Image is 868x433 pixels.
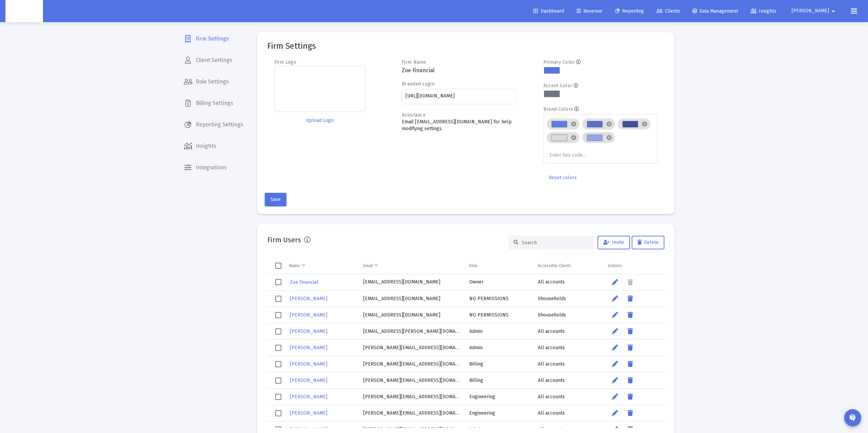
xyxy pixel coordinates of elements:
[606,121,612,127] mat-icon: cancel
[289,326,328,336] a: [PERSON_NAME]
[469,328,483,334] span: Admin
[290,296,327,301] span: [PERSON_NAME]
[274,59,297,65] label: Firm Logo
[632,236,664,249] button: Delete
[538,263,571,268] div: Accessible Clients
[290,328,327,334] span: [PERSON_NAME]
[538,377,565,383] span: All accounts
[290,361,327,367] span: [PERSON_NAME]
[538,410,565,416] span: All accounts
[469,427,483,432] span: Admin
[363,263,373,268] div: Email
[275,394,281,400] div: Select row
[289,294,328,304] a: [PERSON_NAME]
[469,312,509,318] span: NO PERMISSIONS
[358,291,464,307] td: [EMAIL_ADDRESS][DOMAIN_NAME]
[178,52,249,68] span: Client Settings
[3,45,394,58] p: This performance report provides information regarding the previously listed accounts that are be...
[606,135,612,141] mat-icon: cancel
[637,239,659,245] span: Delete
[792,8,829,14] span: [PERSON_NAME]
[275,279,281,285] div: Select row
[538,296,566,301] span: 0 households
[849,414,857,422] mat-icon: contact_support
[178,117,249,133] span: Reporting Settings
[289,277,319,287] a: Zoe Financial
[469,345,483,351] span: Admin
[783,4,845,18] button: [PERSON_NAME]
[275,328,281,335] div: Select row
[538,345,565,351] span: All accounts
[522,240,589,246] input: Search
[549,153,601,158] input: Enter hex code...
[577,8,602,14] span: Revenue
[178,159,249,176] a: Integrations
[609,4,649,18] a: Reporting
[538,279,565,285] span: All accounts
[538,361,565,367] span: All accounts
[533,8,564,14] span: Dashboard
[275,361,281,367] div: Select row
[275,296,281,302] div: Select row
[657,8,680,14] span: Clients
[275,427,281,433] div: Select row
[469,296,509,301] span: NO PERMISSIONS
[402,66,516,75] h3: Zoe Financial
[358,356,464,372] td: [PERSON_NAME][EMAIL_ADDRESS][DOMAIN_NAME]
[178,31,249,47] span: Firm Settings
[543,106,573,112] label: Brand Colors
[289,263,300,268] div: Name
[178,138,249,154] span: Insights
[571,121,577,127] mat-icon: cancel
[358,340,464,356] td: [PERSON_NAME][EMAIL_ADDRESS][DOMAIN_NAME]
[543,171,582,185] button: Reset colors
[547,117,654,159] mat-chip-list: Brand colors
[274,114,366,127] button: Upload Logo
[265,193,286,206] button: Save
[693,8,738,14] span: Data Management
[289,310,328,320] a: [PERSON_NAME]
[358,389,464,405] td: [PERSON_NAME][EMAIL_ADDRESS][DOMAIN_NAME]
[751,8,776,14] span: Insights
[651,4,686,18] a: Clients
[358,274,464,291] td: [EMAIL_ADDRESS][DOMAIN_NAME]
[603,258,664,274] td: Column Actions
[469,377,483,383] span: Billing
[289,343,328,353] a: [PERSON_NAME]
[469,263,477,268] div: Role
[549,175,577,181] span: Reset colors
[598,236,630,249] button: Invite
[289,375,328,385] a: [PERSON_NAME]
[533,258,603,274] td: Column Accessible Clients
[358,258,464,274] td: Column Email
[275,312,281,318] div: Select row
[469,410,495,416] span: Engineering
[528,4,570,18] a: Dashboard
[301,263,306,268] span: Show filter options for column 'Name'
[306,118,334,123] span: Upload Logo
[469,361,483,367] span: Billing
[543,59,575,65] label: Primary Color
[274,66,366,112] img: Firm logo
[571,135,577,141] mat-icon: cancel
[608,263,622,268] div: Actions
[687,4,744,18] a: Data Management
[267,43,316,49] mat-card-title: Firm Settings
[275,263,281,269] div: Select all
[11,4,38,18] img: Dashboard
[178,74,249,90] span: Role Settings
[642,121,648,127] mat-icon: cancel
[745,4,782,18] a: Insights
[374,263,379,268] span: Show filter options for column 'Email'
[275,345,281,351] div: Select row
[267,258,664,428] div: Data grid
[290,394,327,400] span: [PERSON_NAME]
[543,83,572,89] label: Accent Color
[469,394,495,400] span: Engineering
[538,312,566,318] span: 0 households
[829,4,837,18] mat-icon: arrow_drop_down
[402,119,516,132] p: Email [EMAIL_ADDRESS][DOMAIN_NAME] for help modifying settings.
[402,59,426,65] label: Firm Name
[275,377,281,384] div: Select row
